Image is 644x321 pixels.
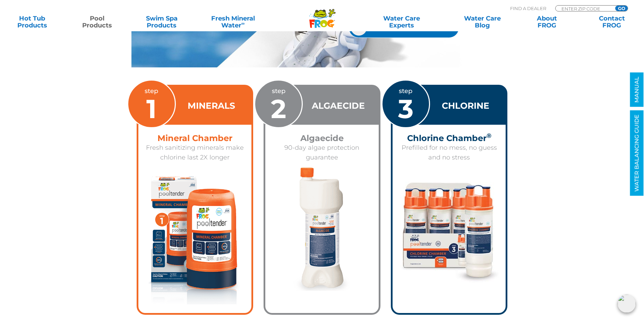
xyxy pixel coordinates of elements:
[487,132,491,140] sup: ®
[398,143,501,162] p: Prefilled for no mess, no guess and no stress
[146,93,156,125] span: 1
[72,15,122,29] a: PoolProducts
[271,93,286,125] span: 2
[188,100,235,112] h3: MINERALS
[271,133,373,143] h4: Algaecide
[145,86,158,122] p: step
[7,15,57,29] a: Hot TubProducts
[522,15,572,29] a: AboutFROG
[561,6,608,11] input: Zip Code Form
[312,100,365,112] h3: ALGAECIDE
[137,15,187,29] a: Swim SpaProducts
[271,143,373,162] p: 90-day algae protection guarantee
[630,110,644,196] a: WATER BALANCING GUIDE
[442,100,489,112] h3: CHLORINE
[271,86,286,122] p: step
[618,295,636,313] img: openIcon
[398,86,413,122] p: step
[144,133,247,143] h4: Mineral Chamber
[457,15,507,29] a: Water CareBlog
[615,6,628,11] input: GO
[587,15,637,29] a: ContactFROG
[144,143,247,162] p: Fresh sanitizing minerals make chlorine last 2X longer
[630,73,644,107] a: MANUAL
[361,15,443,29] a: Water CareExperts
[201,15,265,29] a: Fresh MineralWater∞
[400,176,499,287] img: pool-tender-step-3
[148,176,241,304] img: pool-tender-step-1
[398,93,413,125] span: 3
[241,20,245,26] sup: ∞
[510,5,546,11] p: Find A Dealer
[398,133,501,143] h4: Chlorine Chamber
[293,167,351,291] img: pool-tender-step-2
